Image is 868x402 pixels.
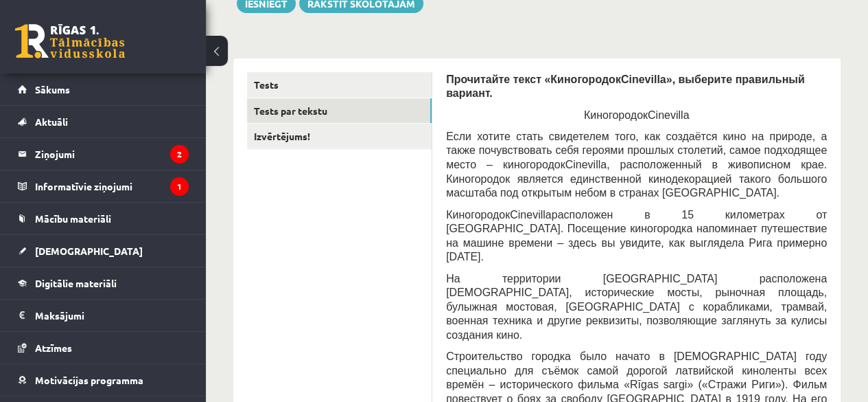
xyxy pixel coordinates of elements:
span: Atzīmes [35,342,72,354]
span: Aktuāli [35,115,68,128]
span: Строительство городка было начато в [DEMOGRAPHIC_DATA] году специально для съёмок самой дорогой л... [446,350,827,390]
span: gas [641,379,659,390]
a: Tests par tekstu [247,98,432,124]
span: Motivācijas programma [35,374,143,386]
span: [DEMOGRAPHIC_DATA] [35,245,143,257]
i: 2 [170,145,189,164]
a: Motivācijas programma [18,364,189,396]
i: 1 [170,177,189,196]
a: [DEMOGRAPHIC_DATA] [18,235,189,267]
span: Mācību materiāli [35,212,111,225]
a: Izvērtējums! [247,124,432,149]
a: Digitālie materiāli [18,267,189,299]
legend: Ziņojumi [35,138,189,170]
span: На территории [GEOGRAPHIC_DATA] расположена [DEMOGRAPHIC_DATA], исторические мосты, рыночная площ... [446,273,827,341]
span: Если хотите стать свидетелем того, как создаётся кино на природе, а также почувствовать себя геро... [446,131,827,170]
span: ī [637,379,640,390]
a: Informatīvie ziņojumi1 [18,170,189,202]
a: Aktuāli [18,106,189,137]
span: Sākums [35,83,70,96]
a: Maksājumi [18,300,189,331]
span: Cinevilla [565,159,606,170]
a: Sākums [18,74,189,105]
legend: Maksājumi [35,300,189,331]
span: Киногородок [446,209,510,221]
span: Cinevilla [621,74,666,85]
span: sargi [663,379,687,390]
span: Cinevilla [648,109,689,121]
span: Киногородок [584,109,648,121]
span: R [630,379,638,390]
a: Rīgas 1. Tālmācības vidusskola [15,24,125,58]
a: Atzīmes [18,332,189,364]
span: Digitālie materiāli [35,277,117,289]
a: Mācību materiāli [18,203,189,234]
span: Cinevilla [510,209,551,221]
a: Ziņojumi2 [18,138,189,170]
span: Прочитайте текст «Киногородок [446,74,621,85]
span: расположен в 15 километрах от [GEOGRAPHIC_DATA]. Посещение киногородка напоминает путешествие на ... [446,209,827,263]
legend: Informatīvie ziņojumi [35,170,189,202]
a: Tests [247,72,432,98]
span: , расположенный в живописном крае. Киногородок является единственной кинодекорацией такого большо... [446,159,827,199]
